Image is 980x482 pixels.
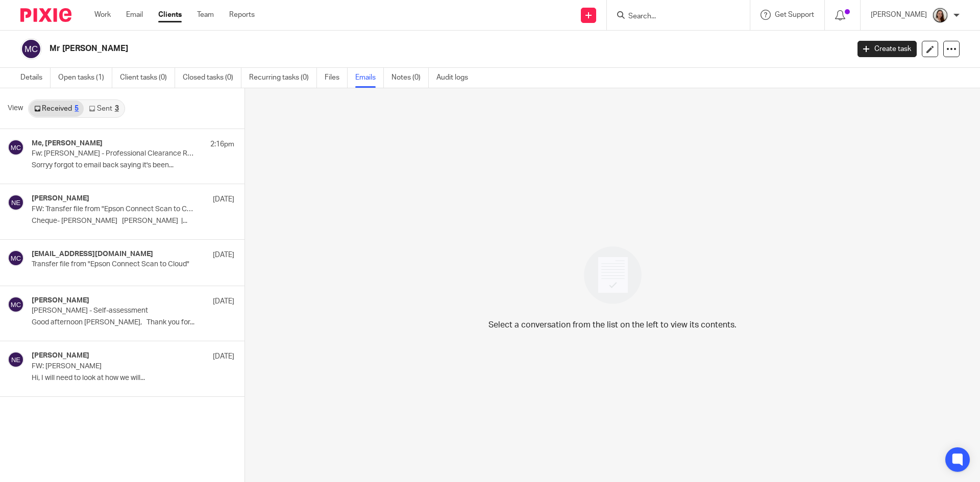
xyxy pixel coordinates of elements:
[8,194,24,211] img: svg%3E
[325,68,348,88] a: Files
[436,68,476,88] a: Audit logs
[577,240,648,311] img: image
[32,318,234,327] p: Good afternoon [PERSON_NAME], Thank you for...
[32,194,89,203] h4: [PERSON_NAME]
[213,351,234,362] p: [DATE]
[391,68,429,88] a: Notes (0)
[32,205,194,214] p: FW: Transfer file from "Epson Connect Scan to Cloud"
[210,139,234,149] p: 2:16pm
[32,139,103,148] h4: Me, [PERSON_NAME]
[32,161,234,170] p: Sorryy forgot to email back saying it's been...
[8,139,24,156] img: svg%3E
[32,351,89,360] h4: [PERSON_NAME]
[775,11,814,18] span: Get Support
[126,10,143,20] a: Email
[94,10,111,20] a: Work
[183,68,241,88] a: Closed tasks (0)
[50,43,683,54] h2: Mr [PERSON_NAME]
[32,374,234,383] p: Hi, I will need to look at how we will...
[84,100,124,117] a: Sent3
[8,103,23,114] span: View
[32,217,234,225] p: Cheque- [PERSON_NAME] [PERSON_NAME] |...
[488,319,737,331] p: Select a conversation from the list on the left to view its contents.
[32,296,89,305] h4: [PERSON_NAME]
[58,68,112,88] a: Open tasks (1)
[932,7,948,23] img: Profile.png
[8,351,24,368] img: svg%3E
[32,149,194,158] p: Fw: [PERSON_NAME] - Professional Clearance Request
[249,68,317,88] a: Recurring tasks (0)
[20,68,51,88] a: Details
[32,260,194,269] p: Transfer file from "Epson Connect Scan to Cloud"
[197,10,214,20] a: Team
[115,105,119,112] div: 3
[229,10,255,20] a: Reports
[213,296,234,307] p: [DATE]
[213,250,234,260] p: [DATE]
[8,250,24,266] img: svg%3E
[213,194,234,205] p: [DATE]
[29,100,84,117] a: Received5
[8,296,24,313] img: svg%3E
[32,250,153,259] h4: [EMAIL_ADDRESS][DOMAIN_NAME]
[75,105,79,112] div: 5
[120,68,175,88] a: Client tasks (0)
[32,362,194,371] p: FW: [PERSON_NAME]
[20,38,42,60] img: svg%3E
[871,10,927,20] p: [PERSON_NAME]
[32,307,194,315] p: [PERSON_NAME] - Self-assessment
[20,8,71,22] img: Pixie
[355,68,384,88] a: Emails
[627,12,719,21] input: Search
[158,10,182,20] a: Clients
[857,41,917,57] a: Create task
